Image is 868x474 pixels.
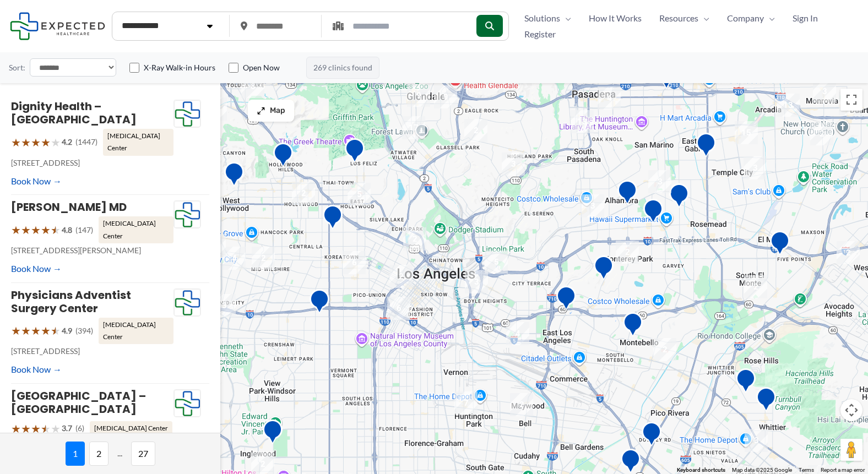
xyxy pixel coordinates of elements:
[11,388,146,417] a: [GEOGRAPHIC_DATA] – [GEOGRAPHIC_DATA]
[223,247,246,270] div: 4
[131,442,155,466] span: 27
[174,289,200,317] img: Expected Healthcare Logo
[41,220,51,240] span: ★
[343,251,366,274] div: 6
[75,223,93,237] span: (147)
[403,227,426,250] div: 2
[11,243,173,258] p: [STREET_ADDRESS][PERSON_NAME]
[735,121,758,144] div: 15
[51,418,61,439] span: ★
[594,255,614,284] div: Monterey Park Hospital AHMC
[799,467,814,473] a: Terms (opens in new tab)
[770,231,790,259] div: Centrelake Imaging &#8211; El Monte
[51,320,61,341] span: ★
[310,289,329,317] div: Western Convalescent Hospital
[213,294,236,317] div: 3
[623,312,643,340] div: Montebello Advanced Imaging
[11,99,137,127] a: Dignity Health – [GEOGRAPHIC_DATA]
[41,418,51,439] span: ★
[51,132,61,152] span: ★
[306,57,379,79] span: 269 clinics found
[454,391,478,415] div: 7
[144,62,215,73] label: X-Ray Walk-in Hours
[31,418,41,439] span: ★
[840,399,862,421] button: Map camera controls
[744,156,767,179] div: 3
[669,183,689,211] div: Diagnostic Medical Group
[51,220,61,240] span: ★
[516,10,580,26] a: SolutionsMenu Toggle
[813,80,836,103] div: 3
[292,182,315,205] div: 2
[764,10,775,26] span: Menu Toggle
[696,133,716,161] div: Unio Specialty Care – Gastroenterology – Temple City
[598,86,621,110] div: 4
[840,439,862,461] button: Drag Pegman onto the map to open Street View
[243,62,280,73] label: Open Now
[784,10,827,26] a: Sign In
[389,265,413,288] div: 2
[506,322,529,345] div: 4
[62,324,72,338] span: 4.9
[99,216,173,243] span: [MEDICAL_DATA] Center
[502,152,525,176] div: 3
[21,132,31,152] span: ★
[21,320,31,341] span: ★
[837,241,860,264] div: 2
[62,223,72,237] span: 4.8
[777,94,800,117] div: 13
[580,10,650,26] a: How It Works
[810,122,833,145] div: 2
[516,26,565,42] a: Register
[745,429,768,452] div: 3
[524,26,556,42] span: Register
[263,419,283,448] div: Inglewood Advanced Imaging
[524,10,560,26] span: Solutions
[732,467,792,473] span: Map data ©2025 Google
[248,100,294,122] button: Map
[62,421,72,435] span: 3.7
[677,466,725,474] button: Keyboard shortcuts
[643,199,663,227] div: Synergy Imaging Center
[11,320,21,341] span: ★
[11,220,21,240] span: ★
[434,85,457,108] div: 9
[273,143,293,171] div: Belmont Village Senior Living Hollywood Hills
[718,10,784,26] a: CompanyMenu Toggle
[174,201,200,228] img: Expected Healthcare Logo
[41,320,51,341] span: ★
[9,61,25,75] label: Sort:
[581,194,604,217] div: 3
[840,89,862,111] button: Toggle fullscreen view
[345,138,365,166] div: Hd Diagnostic Imaging
[617,180,637,208] div: Pacific Medical Imaging
[31,132,41,152] span: ★
[270,106,285,116] span: Map
[241,75,264,98] div: 8
[485,250,508,274] div: 5
[11,132,21,152] span: ★
[11,287,131,316] a: Physicians Adventist Surgery Center
[75,135,97,149] span: (1447)
[402,116,425,139] div: 17
[727,10,764,26] span: Company
[793,10,818,26] span: Sign In
[407,84,430,107] div: 9
[257,106,265,115] img: Maximize
[11,344,173,358] p: [STREET_ADDRESS]
[90,421,172,435] span: [MEDICAL_DATA] Center
[174,100,200,128] img: Expected Healthcare Logo
[174,390,200,417] img: Expected Healthcare Logo
[744,275,767,298] div: 2
[698,10,709,26] span: Menu Toggle
[756,387,776,415] div: Mantro Mobile Imaging Llc
[560,10,571,26] span: Menu Toggle
[653,338,676,361] div: 2
[11,260,62,277] a: Book Now
[252,247,275,270] div: 2
[589,10,642,26] span: How It Works
[650,10,718,26] a: ResourcesMenu Toggle
[75,324,93,338] span: (394)
[642,422,661,450] div: Green Light Imaging
[616,241,639,264] div: 2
